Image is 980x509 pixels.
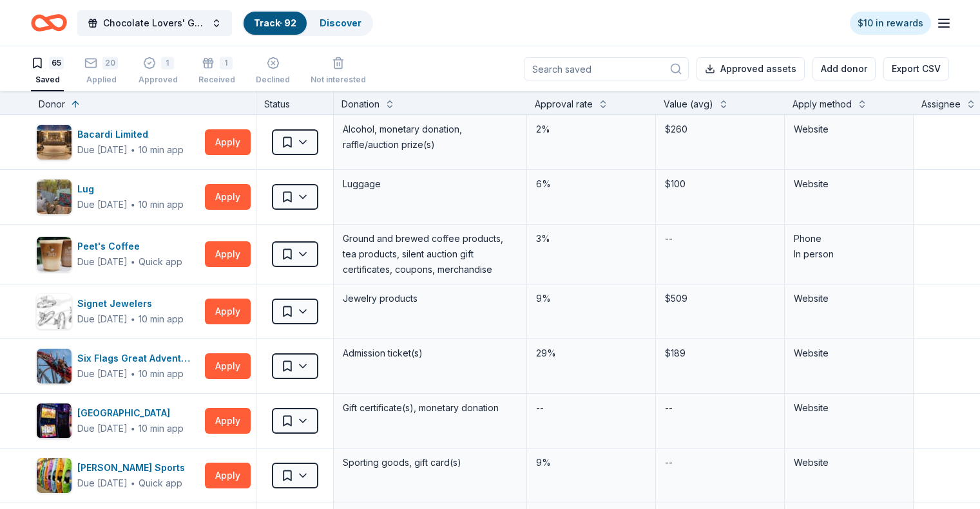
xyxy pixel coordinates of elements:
div: 20 [102,57,118,69]
div: Ground and brewed coffee products, tea products, silent auction gift certificates, coupons, merch... [341,230,519,279]
button: Track· 92Discover [242,10,373,36]
button: 1Approved [139,51,178,91]
div: Quick app [139,477,182,490]
div: -- [664,399,674,417]
span: ∙ [130,256,136,267]
button: Image for Signet JewelersSignet JewelersDue [DATE]∙10 min app [36,293,200,329]
a: Discover [320,17,361,28]
img: Image for Bacardi Limited [37,125,72,160]
button: Image for LugLugDue [DATE]∙10 min app [36,179,200,215]
div: Website [794,346,904,361]
button: 20Applied [84,51,118,91]
button: 65Saved [31,51,64,91]
div: Not interested [311,75,366,85]
div: -- [664,230,674,248]
div: Luggage [341,175,519,193]
div: Website [794,122,904,137]
div: Admission ticket(s) [341,344,519,362]
div: Due [DATE] [77,421,128,436]
div: $100 [664,175,776,193]
img: Image for Signet Jewelers [37,294,72,329]
div: Quick app [139,255,182,268]
div: Lug [77,181,184,197]
button: Apply [205,408,251,434]
button: Add donor [812,57,876,80]
span: ∙ [130,368,136,379]
div: 29% [535,344,648,362]
span: ∙ [130,477,136,488]
div: Six Flags Great Adventure ([PERSON_NAME][GEOGRAPHIC_DATA]) [77,351,200,366]
div: -- [664,454,674,472]
span: ∙ [130,199,136,210]
div: Applied [84,75,118,85]
div: Received [198,75,235,85]
div: 2% [535,120,648,138]
div: $509 [664,290,776,308]
div: 1 [161,57,174,69]
div: Assignee [921,97,961,112]
div: Status [256,91,334,115]
div: Jewelry products [341,290,519,308]
div: 10 min app [139,422,184,435]
button: Image for Wind Creek Hospitality[GEOGRAPHIC_DATA]Due [DATE]∙10 min app [36,403,200,439]
div: Apply method [793,97,852,112]
div: Approval rate [535,97,593,112]
button: Chocolate Lovers' Gala [77,10,232,36]
div: 10 min app [139,198,184,211]
div: [GEOGRAPHIC_DATA] [77,405,184,421]
input: Search saved [524,57,689,80]
div: 9% [535,290,648,308]
div: 10 min app [139,367,184,380]
button: Not interested [311,51,366,91]
button: Image for Peet's CoffeePeet's CoffeeDue [DATE]∙Quick app [36,236,200,272]
button: 1Received [198,51,235,91]
div: Due [DATE] [77,366,128,382]
div: Peet's Coffee [77,239,182,254]
img: Image for Six Flags Great Adventure (Jackson Township) [37,349,72,384]
div: 10 min app [139,313,184,326]
div: Declined [256,75,290,85]
div: Gift certificate(s), monetary donation [341,399,519,417]
button: Image for Bacardi LimitedBacardi LimitedDue [DATE]∙10 min app [36,124,200,160]
div: Due [DATE] [77,254,128,270]
div: 6% [535,175,648,193]
div: Phone [794,231,904,246]
div: 9% [535,454,648,472]
div: 3% [535,230,648,248]
button: Apply [205,353,251,379]
div: Due [DATE] [77,476,128,491]
button: Declined [256,51,290,91]
div: Alcohol, monetary donation, raffle/auction prize(s) [341,120,519,154]
button: Apply [205,241,251,267]
button: Approved assets [697,57,805,80]
img: Image for Wind Creek Hospitality [37,403,72,438]
span: ∙ [130,313,136,324]
div: 10 min app [139,143,184,156]
div: $260 [664,120,776,138]
button: Image for Dunham's Sports[PERSON_NAME] SportsDue [DATE]∙Quick app [36,458,200,494]
button: Apply [205,129,251,155]
div: Donor [39,97,65,112]
div: Approved [139,75,178,85]
button: Image for Six Flags Great Adventure (Jackson Township)Six Flags Great Adventure ([PERSON_NAME][GE... [36,348,200,384]
div: Website [794,176,904,192]
div: $189 [664,344,776,362]
span: Chocolate Lovers' Gala [103,15,206,31]
div: Signet Jewelers [77,296,184,311]
div: Sporting goods, gift card(s) [341,454,519,472]
div: Value (avg) [664,97,713,112]
img: Image for Lug [37,180,72,214]
a: Track· 92 [254,17,296,28]
div: Website [794,455,904,470]
a: $10 in rewards [850,12,931,35]
div: Saved [31,75,64,85]
img: Image for Dunham's Sports [37,458,72,493]
div: [PERSON_NAME] Sports [77,460,190,476]
div: Website [794,291,904,306]
div: 65 [49,57,64,69]
button: Apply [205,184,251,210]
button: Export CSV [883,57,949,80]
button: Apply [205,463,251,488]
button: Apply [205,299,251,324]
span: ∙ [130,144,136,155]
